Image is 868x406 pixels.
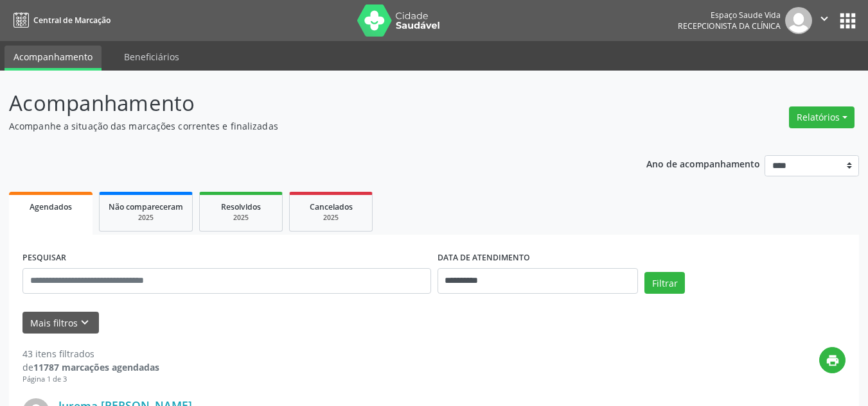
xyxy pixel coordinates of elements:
[22,248,66,268] label: PESQUISAR
[221,201,261,212] span: Resolvidos
[837,10,859,32] button: apps
[785,7,812,34] img: img
[30,201,72,212] span: Agendados
[819,347,846,373] button: print
[33,361,159,373] strong: 11787 marcações agendadas
[644,272,685,294] button: Filtrar
[299,213,363,223] div: 2025
[9,87,604,119] p: Acompanhamento
[22,374,159,385] div: Página 1 de 3
[678,10,781,21] div: Espaço Saude Vida
[310,201,353,212] span: Cancelados
[9,10,111,31] a: Central de Marcação
[826,353,840,368] i: print
[109,213,183,223] div: 2025
[789,106,855,128] button: Relatórios
[115,46,188,68] a: Beneficiários
[4,46,102,71] a: Acompanhamento
[9,119,604,133] p: Acompanhe a situação das marcações correntes e finalizadas
[209,213,273,223] div: 2025
[678,21,781,31] span: Recepcionista da clínica
[22,360,159,374] div: de
[22,347,159,360] div: 43 itens filtrados
[22,312,99,334] button: Mais filtroskeyboard_arrow_down
[78,316,92,330] i: keyboard_arrow_down
[817,12,831,26] i: 
[438,248,530,268] label: DATA DE ATENDIMENTO
[812,7,837,34] button: 
[646,155,760,171] p: Ano de acompanhamento
[109,201,183,212] span: Não compareceram
[33,15,111,26] span: Central de Marcação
